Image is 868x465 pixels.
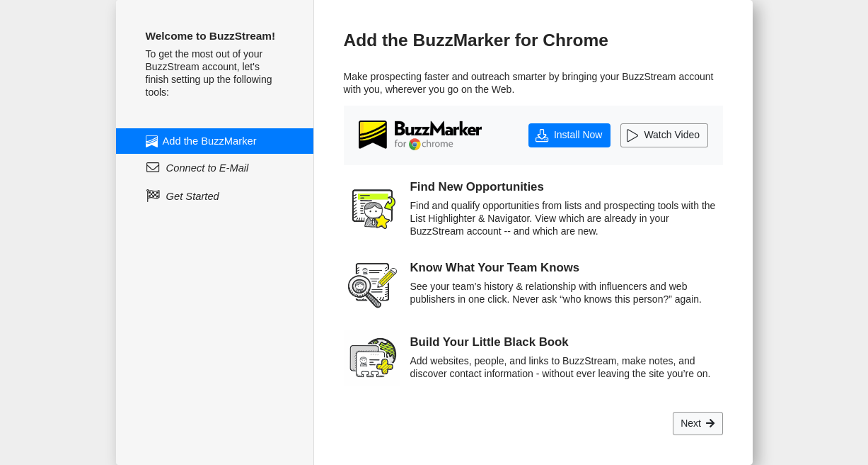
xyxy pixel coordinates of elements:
[410,335,723,349] h4: Build Your Little Black Book
[410,200,716,237] span: Find and qualify opportunities from lists and prospecting tools with the List Highlighter & Navig...
[344,30,723,50] h3: Add the BuzzMarker for Chrome
[673,412,723,436] a: Next
[344,255,400,312] img: bm_icon_2.png
[344,55,723,96] p: Make prospecting faster and outreach smarter by bringing your BuzzStream account with you, wherev...
[344,180,400,237] img: bm_icon_1.png
[163,133,298,149] span: Add the BuzzMarker
[146,135,158,147] img: buzzmarker.svg
[166,189,298,204] span: Get Started
[528,123,610,147] a: Install Now
[410,281,702,305] span: See your team’s history & relationship with influencers and web publishers in one click. Never as...
[166,160,298,176] span: Connect to E-Mail
[359,121,482,150] img: buzzmarker_for_chrome.png
[410,261,723,275] h4: Know What Your Team Knows
[344,330,400,386] img: bm_icon_3.png
[146,30,284,43] h4: Welcome to BuzzStream!
[410,355,711,379] span: Add websites, people, and links to BuzzStream, make notes, and discover contact information - wit...
[410,180,723,194] h4: Find New Opportunities
[620,123,708,147] a: Watch Video
[146,47,284,99] div: To get the most out of your BuzzStream account, let's finish setting up the following tools:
